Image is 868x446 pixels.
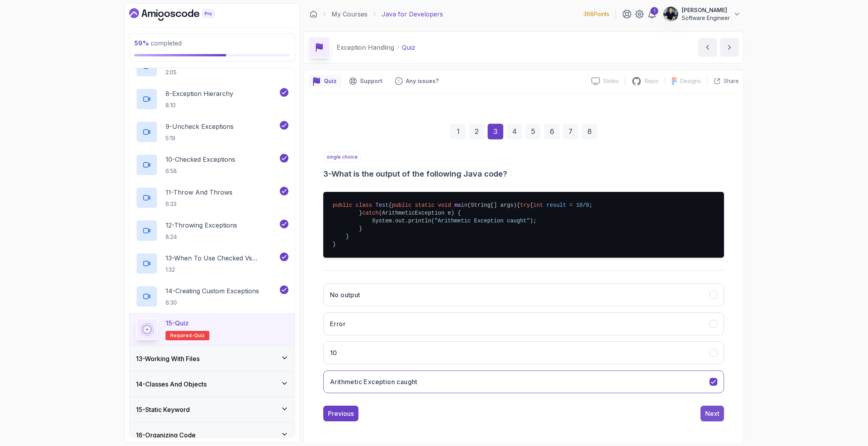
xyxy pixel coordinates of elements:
[533,202,543,208] span: int
[330,290,360,300] h3: No output
[166,101,233,109] p: 8:10
[434,218,530,224] span: "Arithmetic Exception caught"
[454,202,468,208] span: main
[415,202,434,208] span: static
[705,409,719,418] div: Next
[583,10,609,18] p: 368 Points
[698,38,717,57] button: previous content
[136,318,288,340] button: 15-QuizRequired-quiz
[166,167,235,175] p: 6:58
[392,202,411,208] span: public
[136,220,288,242] button: 12-Throwing Exceptions8:24
[134,39,182,47] span: completed
[576,202,583,208] span: 10
[468,202,517,208] span: (String[] args)
[166,200,232,208] p: 6:33
[382,9,443,19] p: Java for Developers
[166,220,237,230] p: 12 - Throwing Exceptions
[331,9,367,19] a: My Courses
[129,8,232,21] a: Dashboard
[720,38,739,57] button: next content
[682,6,730,14] p: [PERSON_NAME]
[323,370,724,393] button: Arithmetic Exception caught
[488,124,503,139] div: 3
[136,253,288,274] button: 13-When To Use Checked Vs Unchecked Exeptions1:32
[166,122,234,131] p: 9 - Uncheck Exceptions
[586,202,589,208] span: 0
[308,75,341,87] button: quiz button
[136,88,288,110] button: 8-Exception Hierarchy8:10
[546,202,566,208] span: result
[166,286,259,296] p: 14 - Creating Custom Exceptions
[330,348,337,358] h3: 10
[166,299,259,307] p: 6:30
[360,77,382,85] p: Support
[469,124,484,139] div: 2
[525,124,541,139] div: 5
[647,9,657,19] a: 1
[170,332,194,339] span: Required-
[663,7,678,22] img: user profile image
[506,124,522,139] div: 4
[323,168,724,179] h3: 3 - What is the output of the following Java code?
[333,202,352,208] span: public
[337,43,394,52] p: Exception Handling
[136,430,196,440] h3: 16 - Organizing Code
[563,124,578,139] div: 7
[130,346,295,371] button: 13-Working With Files
[406,77,439,85] p: Any issues?
[603,77,619,85] p: Slides
[344,75,387,87] button: Support button
[136,354,200,363] h3: 13 - Working With Files
[520,202,530,208] span: try
[136,187,288,209] button: 11-Throw And Throws6:33
[166,266,278,274] p: 1:32
[323,152,361,162] p: single choice
[136,379,207,389] h3: 14 - Classes And Objects
[166,155,235,164] p: 10 - Checked Exceptions
[166,188,232,197] p: 11 - Throw And Throws
[328,409,354,418] div: Previous
[707,77,739,85] button: Share
[682,14,730,22] p: Software Engineer
[438,202,451,208] span: void
[136,405,190,414] h3: 15 - Static Keyword
[569,202,573,208] span: =
[136,285,288,307] button: 14-Creating Custom Exceptions6:30
[136,121,288,143] button: 9-Uncheck Exceptions5:19
[330,377,418,386] h3: Arithmetic Exception caught
[450,124,466,139] div: 1
[134,39,149,47] span: 59 %
[390,75,443,87] button: Feedback button
[194,332,205,339] span: quiz
[166,233,237,241] p: 8:24
[323,341,724,364] button: 10
[582,124,597,139] div: 8
[136,154,288,176] button: 10-Checked Exceptions6:58
[323,283,724,306] button: No output
[310,10,317,18] a: Dashboard
[166,69,220,76] p: 2:05
[323,406,358,421] button: Previous
[356,202,372,208] span: class
[166,253,278,263] p: 13 - When To Use Checked Vs Unchecked Exeptions
[166,318,189,328] p: 15 - Quiz
[701,406,724,421] button: Next
[544,124,560,139] div: 6
[166,134,234,142] p: 5:19
[645,77,659,85] p: Repo
[330,319,346,329] h3: Error
[324,77,337,85] p: Quiz
[323,312,724,335] button: Error
[680,77,701,85] p: Designs
[130,372,295,397] button: 14-Classes And Objects
[375,202,389,208] span: Test
[663,6,741,22] button: user profile image[PERSON_NAME]Software Engineer
[724,77,739,85] p: Share
[166,89,233,98] p: 8 - Exception Hierarchy
[130,397,295,422] button: 15-Static Keyword
[362,210,379,216] span: catch
[402,43,415,52] p: Quiz
[323,192,724,258] pre: { { { / ; } (ArithmeticException e) { System.out.println( ); } } }
[650,7,658,15] div: 1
